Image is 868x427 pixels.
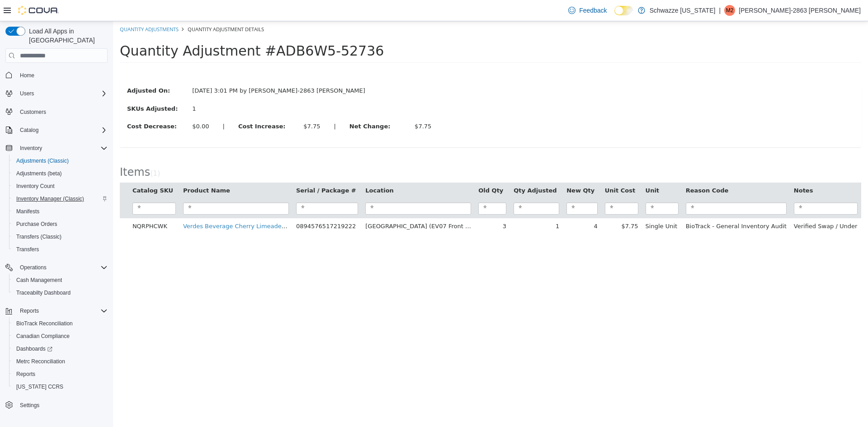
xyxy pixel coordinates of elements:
td: 0894576517219222 [179,197,249,213]
button: Adjustments (beta) [9,167,111,180]
button: Catalog [16,125,42,136]
span: Settings [20,402,39,409]
span: Reports [16,371,35,378]
span: Customers [16,106,108,117]
span: Catalog [16,125,108,136]
span: Manifests [13,206,108,217]
span: Reports [20,307,39,314]
span: Quantity Adjustment Details [75,5,151,11]
td: 1 [397,197,450,213]
a: Reports [13,369,39,380]
td: 3 [362,197,397,213]
span: Catalog [20,127,38,134]
span: Metrc Reconciliation [13,356,108,367]
button: New Qty [453,165,483,174]
button: Home [2,68,111,81]
span: Quantity Adjustment #ADB6W5-52736 [7,22,271,38]
button: Inventory [2,142,111,155]
span: [GEOGRAPHIC_DATA] (EV07 Front Room) [252,202,371,208]
a: Feedback [565,1,610,19]
span: Inventory [16,143,108,154]
button: Metrc Reconciliation [9,355,111,368]
button: Customers [2,105,111,118]
button: Inventory Manager (Classic) [9,192,111,205]
span: Home [20,72,34,79]
span: Users [16,88,108,99]
td: BioTrack - General Inventory Audit [569,197,677,213]
button: Unit [533,165,548,174]
span: Reports [13,369,108,380]
a: Dashboards [9,343,111,355]
div: [DATE] 3:01 PM by [PERSON_NAME]-2863 [PERSON_NAME] [72,65,259,74]
a: [US_STATE] CCRS [13,381,67,392]
a: Verdes Beverage Cherry Limeade 1:1 THC:CBG (H) 100mg [70,202,242,208]
span: Purchase Orders [13,219,108,230]
small: ( ) [37,148,47,156]
p: [PERSON_NAME]-2863 [PERSON_NAME] [739,5,861,16]
span: Adjustments (beta) [16,170,62,177]
button: Unit Cost [492,165,524,174]
button: Adjustments (Classic) [9,155,111,167]
span: Washington CCRS [13,381,108,392]
button: Cash Management [9,274,111,286]
span: Items [7,145,37,157]
a: Traceabilty Dashboard [13,287,74,298]
button: Notes [681,165,702,174]
span: Traceabilty Dashboard [16,289,71,296]
span: Settings [16,399,108,411]
span: Cash Management [13,275,108,286]
span: Inventory Count [13,181,108,192]
a: Adjustments (beta) [13,168,66,179]
button: Qty Adjusted [401,165,445,174]
button: Reports [16,305,42,316]
button: Users [16,88,38,99]
span: Home [16,69,108,80]
span: Dashboards [16,345,52,352]
span: Transfers (Classic) [13,231,108,242]
button: Old Qty [365,165,392,174]
div: Matthew-2863 Turner [724,5,735,16]
label: SKUs Adjusted: [7,83,72,92]
span: Inventory Manager (Classic) [13,193,108,204]
span: Metrc Reconciliation [16,358,65,365]
p: Schwazze [US_STATE] [650,5,716,16]
a: Cash Management [13,275,66,286]
span: Users [20,90,34,97]
button: Transfers (Classic) [9,230,111,243]
span: Canadian Compliance [16,333,70,340]
label: Cost Increase: [118,101,184,110]
a: Quantity Adjustments [7,5,66,11]
span: Transfers [16,246,39,253]
span: Customers [20,108,46,116]
span: Transfers (Classic) [16,233,61,240]
span: Canadian Compliance [13,331,108,342]
span: BioTrack Reconciliation [13,318,108,329]
button: Purchase Orders [9,218,111,230]
span: Operations [20,264,47,271]
td: Verified Swap / Under [677,197,748,213]
button: Manifests [9,205,111,218]
button: Reports [9,368,111,380]
label: Cost Decrease: [7,101,72,110]
span: BioTrack Reconciliation [16,320,73,327]
span: Inventory Count [16,183,55,190]
a: Metrc Reconciliation [13,356,69,367]
span: 1 [40,148,44,156]
img: Cova [18,6,59,15]
a: Adjustments (Classic) [13,155,72,166]
div: $0.00 [79,101,96,110]
a: Dashboards [13,343,56,354]
span: Inventory [20,145,42,152]
button: Operations [16,262,50,273]
a: Transfers [13,244,42,255]
button: Inventory Count [9,180,111,192]
span: M2 [726,5,734,16]
td: NQRPHCWK [16,197,66,213]
span: Inventory Manager (Classic) [16,195,84,202]
label: | [214,101,229,110]
button: Serial / Package # [183,165,245,174]
p: | [719,5,721,16]
span: Adjustments (beta) [13,168,108,179]
a: Customers [16,107,50,117]
label: | [103,101,118,110]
